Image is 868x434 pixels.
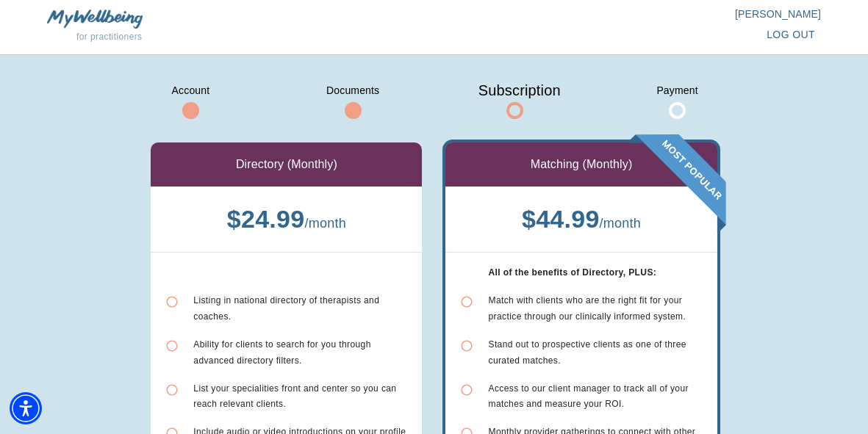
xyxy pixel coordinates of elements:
span: Subscription [478,79,552,102]
span: Ability for clients to search for you through advanced directory filters. [193,339,370,366]
div: Accessibility Menu [10,392,42,424]
span: Match with clients who are the right fit for your practice through our clinically informed system. [488,295,686,322]
span: Documents [316,79,390,102]
p: Matching (Monthly) [531,156,633,173]
img: banner [627,134,726,234]
b: $ 44.99 [522,205,600,233]
b: $ 24.99 [227,205,305,233]
span: List your specialities front and center so you can reach relevant clients. [193,383,396,410]
img: MyWellbeing [47,10,143,28]
span: / month [304,216,346,231]
span: log out [767,26,815,44]
p: Directory (Monthly) [236,156,337,173]
p: [PERSON_NAME] [434,7,822,21]
b: All of the benefits of Directory, PLUS: [488,267,656,278]
span: Stand out to prospective clients as one of three curated matches. [488,339,686,366]
span: Payment [641,79,714,102]
button: log out [761,21,821,48]
span: Access to our client manager to track all of your matches and measure your ROI. [488,383,688,410]
span: for practitioners [76,32,143,42]
span: / month [600,216,642,231]
span: Account [154,79,227,102]
span: Listing in national directory of therapists and coaches. [193,295,379,322]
